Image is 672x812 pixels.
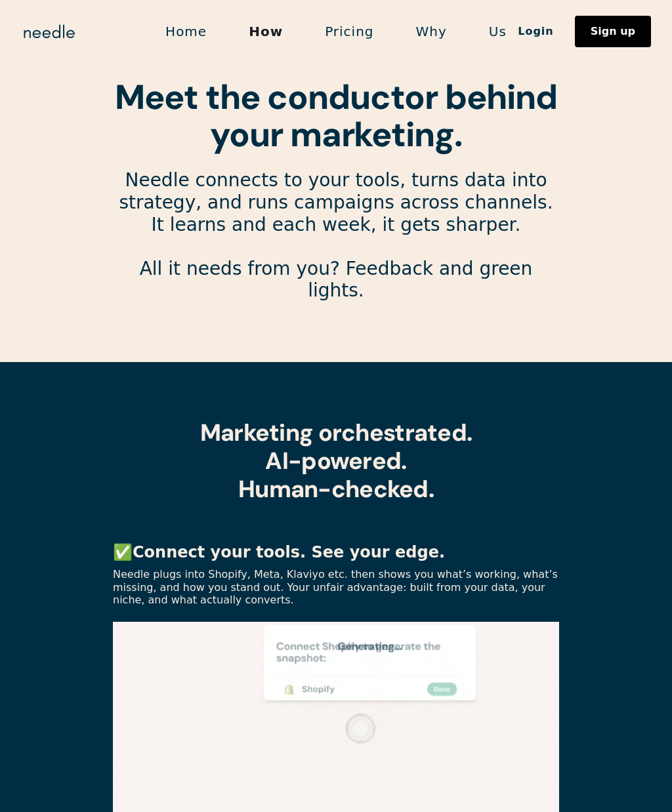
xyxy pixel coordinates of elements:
a: How [228,18,304,45]
p: Needle connects to your tools, turns data into strategy, and runs campaigns across channels. It l... [113,169,559,323]
a: Why [395,18,468,45]
div: Sign up [591,26,635,37]
p: Needle plugs into Shopify, Meta, Klaviyo etc. then shows you what’s working, what’s missing, and ... [113,568,559,606]
p: ✅ [113,542,559,563]
strong: Marketing orchestrated. AI-powered. Human-checked. [200,417,472,504]
a: Home [144,18,228,45]
strong: Meet the conductor behind your marketing. [115,75,556,157]
a: Login [497,20,575,43]
a: Sign up [575,16,651,47]
a: Us [468,18,528,45]
strong: Connect your tools. See your edge. [133,543,445,561]
a: Pricing [304,18,394,45]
